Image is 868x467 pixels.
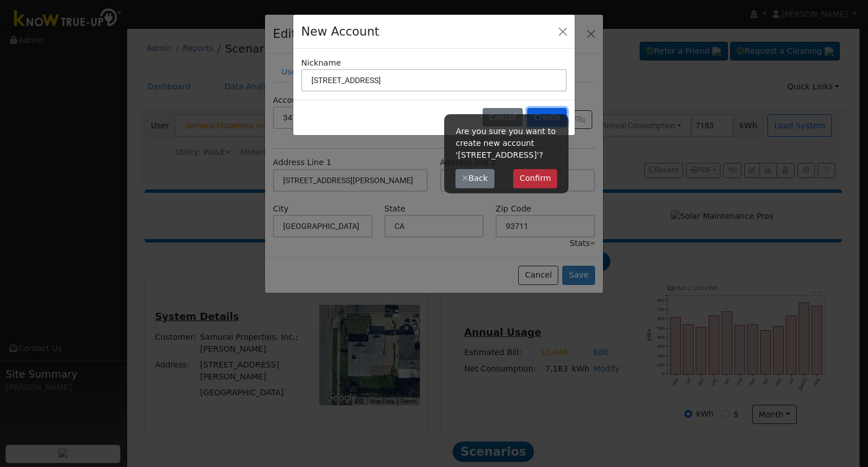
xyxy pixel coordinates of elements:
[483,108,523,127] button: Cancel
[513,169,558,188] button: Confirm
[301,57,341,69] label: Nickname
[527,108,567,127] button: Create
[455,126,557,161] p: Are you sure you want to create new account '[STREET_ADDRESS]'?
[455,169,494,188] button: Back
